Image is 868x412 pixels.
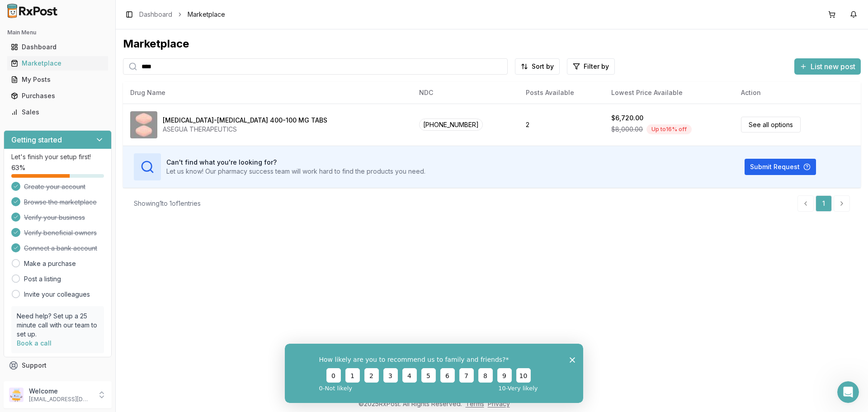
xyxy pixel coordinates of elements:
[24,244,97,253] span: Connect a bank account
[11,134,62,145] h3: Getting started
[816,195,832,212] a: 1
[611,125,643,134] span: $8,000.00
[24,290,90,299] a: Invite your colleagues
[139,10,172,19] a: Dashboard
[515,58,560,75] button: Sort by
[4,40,112,54] button: Dashboard
[188,10,225,19] span: Marketplace
[9,388,24,402] img: User avatar
[11,43,104,52] div: Dashboard
[11,163,25,172] span: 63 %
[745,159,816,175] button: Submit Request
[412,82,519,104] th: NDC
[646,124,692,134] div: Up to 16 % off
[7,88,108,104] a: Purchases
[166,167,425,176] p: Let us know! Our pharmacy success team will work hard to find the products you need.
[4,357,112,374] button: Support
[24,275,61,284] a: Post a listing
[4,105,112,119] button: Sales
[811,61,855,72] span: List new post
[794,58,861,75] button: List new post
[519,82,604,104] th: Posts Available
[123,37,861,51] div: Marketplace
[7,39,108,55] a: Dashboard
[11,91,104,100] div: Purchases
[24,228,97,237] span: Verify beneficial owners
[163,116,327,125] div: [MEDICAL_DATA]-[MEDICAL_DATA] 400-100 MG TABS
[741,117,801,133] a: See all options
[139,10,225,19] nav: breadcrumb
[29,387,92,396] p: Welcome
[22,377,52,386] span: Feedback
[4,72,112,87] button: My Posts
[797,195,850,212] nav: pagination
[24,259,76,268] a: Make a purchase
[24,182,85,191] span: Create your account
[794,63,861,72] a: List new post
[488,400,510,407] a: Privacy
[11,75,104,84] div: My Posts
[4,4,61,18] img: RxPost Logo
[584,62,609,71] span: Filter by
[604,82,734,104] th: Lowest Price Available
[11,108,104,117] div: Sales
[7,104,108,120] a: Sales
[130,111,157,138] img: Sofosbuvir-Velpatasvir 400-100 MG TABS
[24,213,85,222] span: Verify your business
[285,344,583,403] iframe: Survey from RxPost
[532,62,554,71] span: Sort by
[163,125,327,134] div: ASEGUA THERAPEUTICS
[7,71,108,88] a: My Posts
[166,158,425,167] h3: Can't find what you're looking for?
[134,199,201,208] div: Showing 1 to 1 of 1 entries
[4,56,112,71] button: Marketplace
[11,59,104,68] div: Marketplace
[611,114,643,123] div: $6,720.00
[7,29,108,36] h2: Main Menu
[837,381,859,403] iframe: Intercom live chat
[24,198,97,207] span: Browse the marketplace
[7,55,108,71] a: Marketplace
[4,89,112,103] button: Purchases
[17,339,52,347] a: Book a call
[466,400,484,407] a: Terms
[734,82,861,104] th: Action
[123,82,412,104] th: Drug Name
[419,118,483,131] span: [PHONE_NUMBER]
[4,374,112,390] button: Feedback
[11,152,104,161] p: Let's finish your setup first!
[29,396,92,403] p: [EMAIL_ADDRESS][DOMAIN_NAME]
[17,312,99,339] p: Need help? Set up a 25 minute call with our team to set up.
[519,104,604,146] td: 2
[567,58,615,75] button: Filter by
